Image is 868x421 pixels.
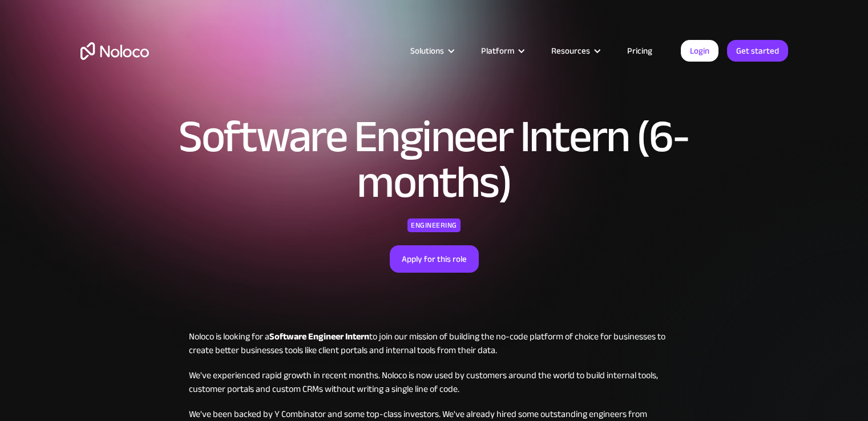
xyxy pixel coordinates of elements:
[189,369,680,396] p: We've experienced rapid growth in recent months. Noloco is now used by customers around the world...
[390,245,479,273] a: Apply for this role
[269,328,369,345] strong: Software Engineer Intern
[551,43,590,58] div: Resources
[537,43,613,58] div: Resources
[727,40,788,62] a: Get started
[407,218,461,232] div: Engineering
[410,43,444,58] div: Solutions
[396,43,467,58] div: Solutions
[467,43,537,58] div: Platform
[481,43,514,58] div: Platform
[189,330,680,357] p: Noloco is looking for a to join our mission of building the no-code platform of choice for busine...
[681,40,718,62] a: Login
[613,43,667,58] a: Pricing
[140,114,728,205] h1: Software Engineer Intern (6-months)
[80,42,149,60] a: home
